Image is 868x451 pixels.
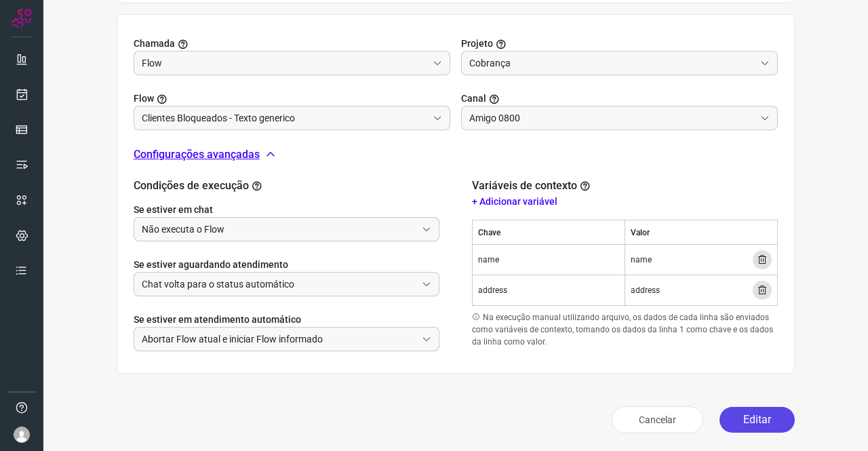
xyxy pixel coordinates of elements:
input: Selecione [142,218,416,241]
input: Você precisa criar/selecionar um Projeto. [142,106,427,130]
img: avatar-user-boy.jpg [14,427,30,443]
input: Selecione [142,328,416,351]
span: Chamada [134,37,175,51]
input: Selecionar projeto [469,52,755,75]
td: name [473,245,625,275]
th: Valor [625,220,778,245]
label: Se estiver aguardando atendimento [134,258,439,272]
h2: Variáveis de contexto [472,179,593,192]
p: Na execução manual utilizando arquivo, os dados de cada linha são enviados como variáveis de cont... [472,311,778,348]
input: Selecione [142,273,416,296]
th: Chave [473,220,625,245]
span: address [631,284,660,296]
button: Editar [719,407,795,433]
span: name [631,254,652,266]
p: Configurações avançadas [134,146,260,163]
h2: Condições de execução [134,179,439,192]
input: Selecione um canal [469,106,755,130]
span: Flow [134,92,154,106]
label: Se estiver em atendimento automático [134,313,439,327]
label: Se estiver em chat [134,203,439,217]
td: address [473,275,625,306]
p: + Adicionar variável [472,195,778,209]
input: Selecionar projeto [142,52,427,75]
img: Logo [12,8,32,28]
span: Canal [461,92,486,106]
span: Projeto [461,37,493,51]
button: Cancelar [612,406,703,433]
